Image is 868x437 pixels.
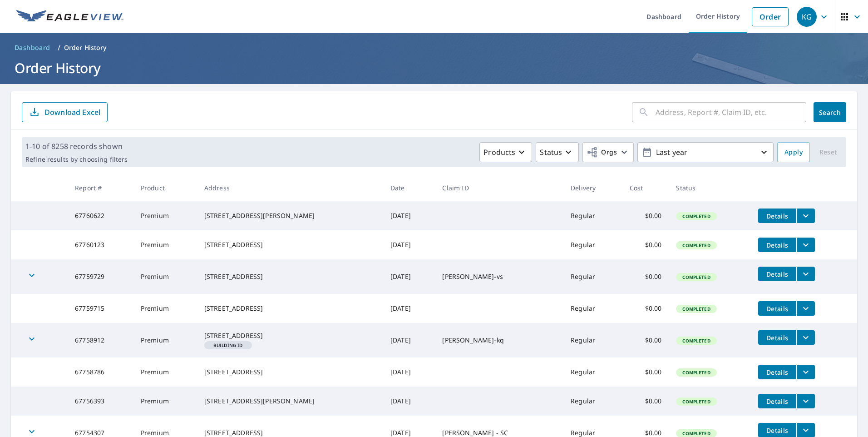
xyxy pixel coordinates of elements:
td: [DATE] [383,294,435,323]
td: $0.00 [622,358,669,387]
div: [STREET_ADDRESS] [204,304,376,313]
p: Download Excel [44,107,100,117]
span: Details [764,241,791,249]
td: 67760123 [68,230,133,259]
td: Regular [563,323,622,358]
td: 67760622 [68,201,133,230]
td: $0.00 [622,201,669,230]
td: 67758912 [68,323,133,358]
span: Search [821,108,839,117]
span: Completed [677,430,715,437]
img: EV Logo [16,10,123,24]
a: Order [752,7,789,26]
div: [STREET_ADDRESS][PERSON_NAME] [204,211,376,220]
li: / [58,42,60,53]
span: Orgs [587,147,617,158]
td: [PERSON_NAME]-kq [435,323,563,358]
button: Last year [637,142,774,162]
button: filesDropdownBtn-67760622 [796,209,815,223]
td: Premium [133,259,197,294]
p: Last year [652,144,759,160]
td: $0.00 [622,294,669,323]
td: Premium [133,387,197,416]
button: detailsBtn-67759715 [758,301,796,316]
p: Order History [64,43,107,52]
th: Status [669,174,751,201]
button: Download Excel [22,102,108,122]
td: Premium [133,294,197,323]
button: detailsBtn-67758912 [758,330,796,345]
td: [DATE] [383,259,435,294]
td: 67758786 [68,358,133,387]
button: filesDropdownBtn-67758786 [796,365,815,379]
p: 1-10 of 8258 records shown [25,141,128,152]
h1: Order History [11,59,857,77]
span: Dashboard [15,43,50,52]
th: Date [383,174,435,201]
p: Products [483,147,515,158]
td: $0.00 [622,387,669,416]
td: [DATE] [383,323,435,358]
span: Completed [677,338,715,344]
th: Product [133,174,197,201]
td: [DATE] [383,230,435,259]
em: Building ID [213,343,243,348]
td: $0.00 [622,259,669,294]
span: Completed [677,306,715,312]
button: filesDropdownBtn-67759715 [796,301,815,316]
td: $0.00 [622,323,669,358]
p: Refine results by choosing filters [25,155,128,164]
span: Details [764,270,791,278]
td: Regular [563,259,622,294]
span: Completed [677,369,715,376]
td: Regular [563,230,622,259]
button: filesDropdownBtn-67758912 [796,330,815,345]
button: filesDropdownBtn-67759729 [796,267,815,281]
span: Details [764,212,791,220]
td: 67759729 [68,259,133,294]
th: Address [197,174,383,201]
span: Completed [677,398,715,405]
button: detailsBtn-67758786 [758,365,796,379]
a: Dashboard [11,40,54,55]
button: detailsBtn-67760123 [758,238,796,252]
button: detailsBtn-67759729 [758,267,796,281]
th: Report # [68,174,133,201]
td: Premium [133,323,197,358]
td: 67756393 [68,387,133,416]
td: Premium [133,230,197,259]
nav: breadcrumb [11,40,857,55]
button: Products [479,142,532,162]
input: Address, Report #, Claim ID, etc. [656,99,806,125]
span: Completed [677,213,715,219]
td: $0.00 [622,230,669,259]
button: detailsBtn-67760622 [758,209,796,223]
span: Details [764,426,791,435]
td: [DATE] [383,201,435,230]
button: Search [814,102,846,122]
span: Details [764,304,791,313]
th: Cost [622,174,669,201]
button: detailsBtn-67756393 [758,394,796,408]
button: filesDropdownBtn-67760123 [796,238,815,252]
td: [DATE] [383,358,435,387]
td: [PERSON_NAME]-vs [435,259,563,294]
span: Completed [677,242,715,248]
div: [STREET_ADDRESS] [204,331,376,340]
span: Completed [677,274,715,280]
td: Regular [563,294,622,323]
div: [STREET_ADDRESS] [204,272,376,281]
td: 67759715 [68,294,133,323]
button: Status [536,142,579,162]
td: [DATE] [383,387,435,416]
td: Premium [133,358,197,387]
td: Regular [563,358,622,387]
td: Regular [563,201,622,230]
p: Status [540,147,562,158]
button: Orgs [582,142,634,162]
button: Apply [777,142,810,162]
th: Delivery [563,174,622,201]
td: Regular [563,387,622,416]
div: [STREET_ADDRESS] [204,240,376,249]
span: Details [764,397,791,406]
